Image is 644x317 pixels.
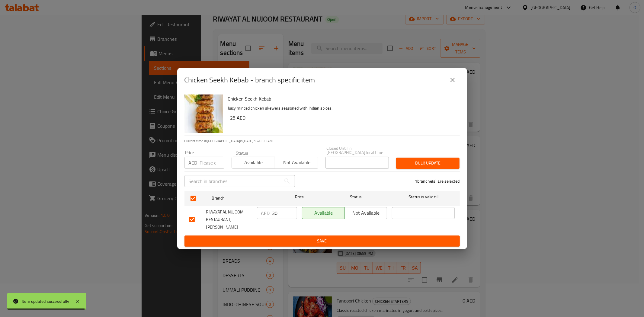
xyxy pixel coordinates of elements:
button: close [445,73,460,87]
span: Status [324,193,387,201]
span: Price [279,193,319,201]
img: Chicken Seekh Kebab [184,94,223,133]
button: Bulk update [396,158,460,169]
input: Please enter price [272,207,297,219]
input: Please enter price [200,157,224,169]
span: Branch [212,194,274,202]
h6: 25 AED [230,114,455,122]
h2: Chicken Seekh Kebab - branch specific item [184,75,315,85]
button: Save [184,235,460,247]
span: Available [305,209,342,217]
div: Item updated successfully [22,298,69,305]
button: Available [232,157,275,169]
p: Juicy minced chicken skewers seasoned with Indian spices. [228,104,455,112]
p: AED [261,210,270,217]
h6: Chicken Seekh Kebab [228,94,455,103]
span: Available [234,158,273,167]
span: RIWAYAT AL NUJOOM RESTAURANT, [PERSON_NAME] [206,208,252,231]
p: 1 branche(s) are selected [415,178,460,184]
span: Save [189,237,455,245]
span: Status is valid till [392,193,455,201]
button: Not available [344,207,387,219]
span: Bulk update [401,159,455,167]
span: Not available [277,158,316,167]
button: Available [302,207,345,219]
p: Current time in [GEOGRAPHIC_DATA] is [DATE] 9:40:50 AM [184,138,460,144]
input: Search in branches [184,175,281,187]
span: Not available [347,209,385,217]
p: AED [189,159,197,166]
button: Not available [275,157,318,169]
